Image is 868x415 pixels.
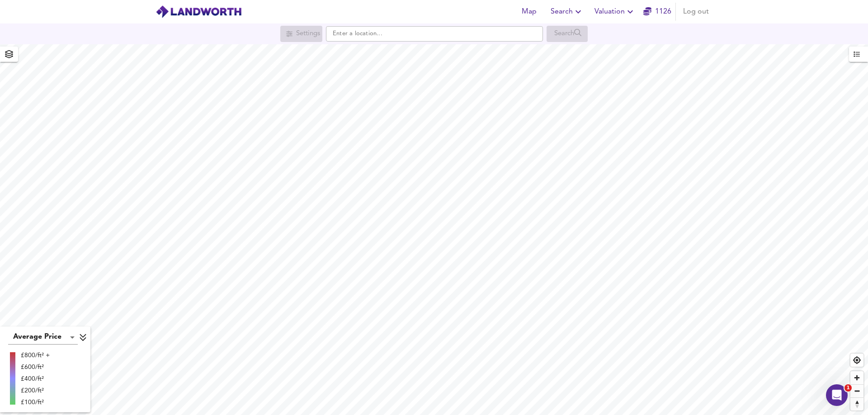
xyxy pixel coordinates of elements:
[21,374,50,383] div: £400/ft²
[850,398,863,410] span: Reset bearing to north
[326,26,543,42] input: Enter a location...
[850,397,863,410] button: Reset bearing to north
[547,26,588,42] div: Search for a location first or explore the map
[21,363,50,372] div: £600/ft²
[518,5,540,18] span: Map
[21,386,50,395] div: £200/ft²
[21,398,50,407] div: £100/ft²
[643,5,671,18] a: 1126
[643,3,672,21] button: 1126
[850,354,863,367] button: Find my location
[844,384,852,392] span: 1
[850,384,863,397] button: Zoom out
[551,5,584,18] span: Search
[547,3,587,21] button: Search
[8,330,78,345] div: Average Price
[679,3,712,21] button: Log out
[850,371,863,384] button: Zoom in
[280,26,322,42] div: Search for a location first or explore the map
[826,384,848,406] iframe: Intercom live chat
[514,3,543,21] button: Map
[594,5,636,18] span: Valuation
[591,3,639,21] button: Valuation
[156,5,242,19] img: logo
[850,385,863,397] span: Zoom out
[683,5,709,18] span: Log out
[21,351,50,360] div: £800/ft² +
